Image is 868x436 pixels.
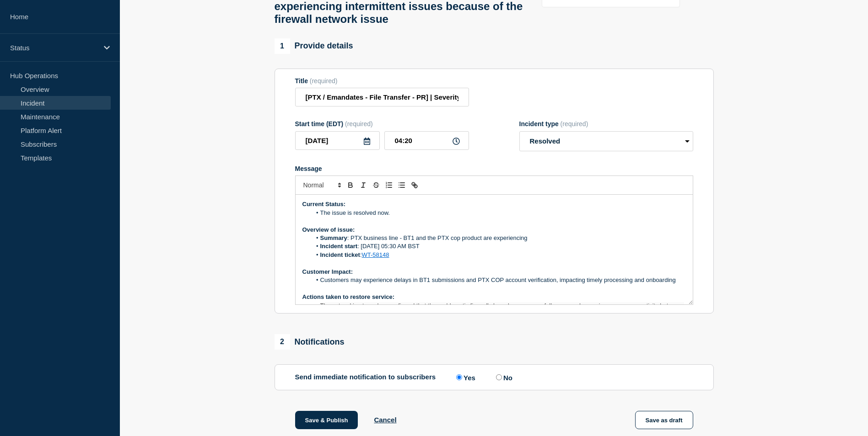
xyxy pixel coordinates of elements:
select: Incident type [519,131,693,151]
div: Message [295,165,693,172]
div: Start time (EDT) [295,120,469,128]
li: Customers may experience delays in BT1 submissions and PTX COP account verification, impacting ti... [311,276,686,284]
input: Yes [456,374,462,380]
input: Title [295,88,469,106]
span: (required) [310,77,338,85]
strong: Overview of issue: [302,226,355,233]
strong: Incident start [320,243,358,250]
span: 1 [275,38,290,54]
button: Cancel [374,416,396,424]
button: Toggle link [408,180,421,191]
div: Message [296,195,693,304]
button: Toggle bulleted list [395,180,408,191]
p: Status [10,44,98,52]
span: Font size [299,180,344,191]
div: Provide details [275,38,353,54]
span: (required) [345,120,373,128]
div: Incident type [519,120,693,128]
p: Send immediate notification to subscribers [295,373,436,382]
li: The issue is resolved now. [311,209,686,217]
button: Save as draft [635,411,693,429]
button: Toggle bold text [344,180,357,191]
li: : [311,251,686,259]
label: Yes [454,373,475,382]
label: No [494,373,512,382]
button: Toggle strikethrough text [370,180,383,191]
strong: Summary [320,234,347,241]
span: 2 [275,334,290,350]
span: The networking team has confirmed that the problematic firewalls have been successfully resynced,... [320,302,685,317]
span: (required) [561,120,588,128]
button: Save & Publish [295,411,358,429]
strong: Incident ticket [320,251,360,258]
div: Send immediate notification to subscribers [295,373,693,382]
button: Toggle ordered list [383,180,395,191]
input: No [496,374,502,380]
div: Title [295,77,469,85]
div: Notifications [275,334,345,350]
input: YYYY-MM-DD [295,131,380,150]
input: HH:MM [384,131,469,150]
strong: Customer Impact: [302,268,353,275]
li: : [DATE] 05:30 AM BST [311,242,686,250]
a: WT-58148 [362,251,389,258]
strong: Actions taken to restore service: [302,293,395,300]
li: : PTX business line - BT1 and the PTX cop product are experiencing [311,234,686,242]
button: Toggle italic text [357,180,370,191]
strong: Current Status: [302,201,346,207]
